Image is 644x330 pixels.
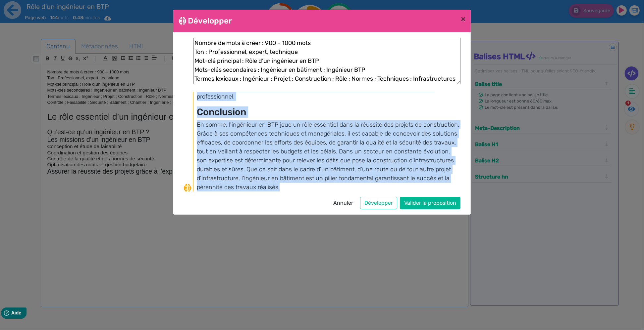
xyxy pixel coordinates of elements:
span: Aide [34,5,44,11]
span: × [461,14,465,23]
p: En somme, l'ingénieur en BTP joue un rôle essentiel dans la réussite des projets de construction.... [197,121,459,191]
button: Développer [360,197,397,209]
button: Valider la proposition [400,197,460,209]
button: Close [456,10,471,28]
h3: Conclusion [197,106,460,118]
button: Annuler [329,197,357,209]
h4: Développer [179,15,232,27]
